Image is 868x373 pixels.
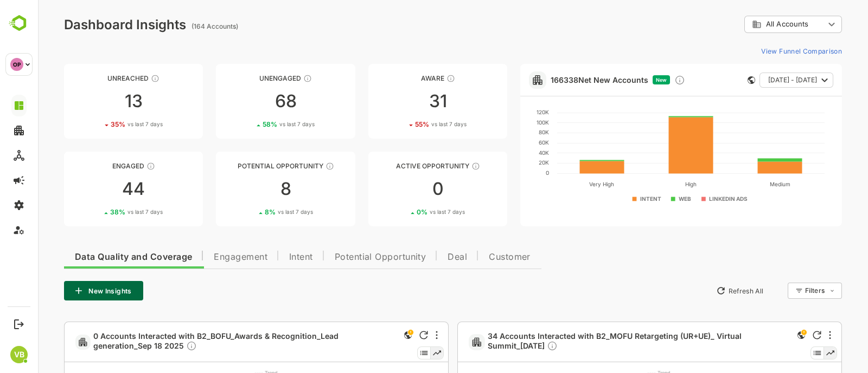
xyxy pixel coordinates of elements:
text: 120K [499,109,511,115]
text: Very High [551,181,576,188]
a: Potential OpportunityThese accounts are MQAs and can be passed on to Inside Sales88%vs last 7 days [178,152,317,226]
div: These accounts have just entered the buying cycle and need further nurturing [409,74,417,83]
a: 34 Accounts Interacted with B2_MOFU Retargeting (UR+UE)_ Virtual Summit_[DATE]Description not pre... [450,331,757,353]
button: New Insights [26,281,105,300]
span: [DATE] - [DATE] [730,73,779,87]
div: VB [10,346,28,363]
a: Active OpportunityThese accounts have open opportunities which might be at any of the Sales Stage... [330,152,469,226]
div: This is a global insight. Segment selection is not applicable for this view [363,329,376,343]
text: 80K [501,129,511,135]
a: UnengagedThese accounts have not shown enough engagement and need nurturing6858%vs last 7 days [178,64,317,139]
span: Data Quality and Coverage [37,253,154,261]
div: These accounts have not been engaged with for a defined time period [113,74,122,83]
div: Filters [767,286,787,295]
span: Engagement [176,253,229,261]
div: Active Opportunity [330,162,469,170]
div: Description not present [148,341,159,353]
div: This is a global insight. Segment selection is not applicable for this view [757,329,770,343]
div: Unreached [26,74,165,82]
div: 38 % [72,208,125,216]
div: These accounts are MQAs and can be passed on to Inside Sales [288,162,296,171]
a: EngagedThese accounts are warm, further nurturing would qualify them to MQAs4438%vs last 7 days [26,152,165,226]
text: Medium [732,181,752,187]
text: High [647,181,659,188]
div: 0 % [379,208,427,216]
div: Aware [330,74,469,82]
div: This card does not support filter and segments [710,76,717,84]
div: These accounts have open opportunities which might be at any of the Sales Stages [433,162,442,171]
span: All Accounts [728,20,770,28]
div: All Accounts [714,19,787,29]
span: New [618,77,629,83]
text: 100K [499,119,511,126]
span: 0 Accounts Interacted with B2_BOFU_Awards & Recognition_Lead generation_Sep 18 2025 [55,331,359,353]
div: Filters [766,281,804,300]
div: 55 % [377,120,429,128]
text: 0 [508,169,511,176]
div: 58 % [225,120,277,128]
text: 60K [501,139,511,146]
a: AwareThese accounts have just entered the buying cycle and need further nurturing3155%vs last 7 days [330,64,469,139]
div: All Accounts [706,14,804,35]
span: vs last 7 days [90,208,125,216]
div: 0 [330,180,469,198]
div: Dashboard Insights [26,17,148,32]
a: 166338Net New Accounts [513,75,610,84]
span: 34 Accounts Interacted with B2_MOFU Retargeting (UR+UE)_ Virtual Summit_[DATE] [450,331,752,353]
text: 40K [501,149,511,156]
span: vs last 7 days [241,120,277,128]
div: Discover new ICP-fit accounts showing engagement — via intent surges, anonymous website visits, L... [636,75,647,86]
div: These accounts have not shown enough engagement and need nurturing [265,74,274,83]
div: Refresh [381,331,390,339]
span: vs last 7 days [240,208,275,216]
div: 13 [26,93,165,110]
div: 44 [26,180,165,198]
button: Refresh All [673,282,730,299]
span: Deal [410,253,429,261]
span: Intent [251,253,275,261]
button: [DATE] - [DATE] [722,73,795,88]
span: vs last 7 days [393,120,429,128]
a: UnreachedThese accounts have not been engaged with for a defined time period1335%vs last 7 days [26,64,165,139]
img: BambooboxLogoMark.f1c84d78b4c51b1a7b5f700c9845e183.svg [5,13,33,34]
span: Customer [451,253,493,261]
div: 35 % [73,120,125,128]
span: vs last 7 days [392,208,427,216]
span: vs last 7 days [90,120,125,128]
div: Unengaged [178,74,317,82]
ag: (164 Accounts) [154,22,203,30]
div: Description not present [509,341,520,353]
button: Logout [11,317,26,331]
div: 8 [178,180,317,198]
text: 20K [501,159,511,166]
div: More [791,331,793,339]
div: Potential Opportunity [178,162,317,170]
div: OP [10,58,23,71]
a: 0 Accounts Interacted with B2_BOFU_Awards & Recognition_Lead generation_Sep 18 2025Description no... [55,331,363,353]
div: These accounts are warm, further nurturing would qualify them to MQAs [108,162,117,171]
div: Engaged [26,162,165,170]
div: Refresh [775,331,783,339]
div: 8 % [227,208,275,216]
div: 31 [330,93,469,110]
div: 68 [178,93,317,110]
span: Potential Opportunity [297,253,388,261]
div: More [398,331,400,339]
button: View Funnel Comparison [719,42,804,60]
